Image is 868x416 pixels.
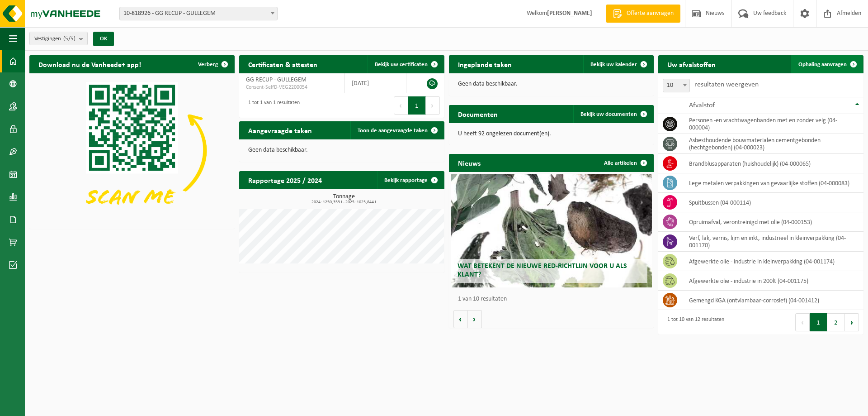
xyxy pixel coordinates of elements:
[682,134,863,154] td: asbesthoudende bouwmaterialen cementgebonden (hechtgebonden) (04-000023)
[845,313,859,331] button: Next
[573,105,653,123] a: Bekijk uw documenten
[827,313,845,331] button: 2
[583,55,653,73] a: Bekijk uw kalender
[682,173,863,193] td: lege metalen verpakkingen van gevaarlijke stoffen (04-000083)
[63,36,75,42] count: (5/5)
[458,81,645,87] p: Geen data beschikbaar.
[458,131,645,137] p: U heeft 92 ongelezen document(en).
[244,200,444,205] span: 2024: 1250,353 t - 2025: 1025,844 t
[449,55,521,73] h2: Ingeplande taken
[239,121,321,139] h2: Aangevraagde taken
[350,121,443,139] a: Toon de aangevraagde taken
[682,154,863,173] td: brandblusapparaten (huishoudelijk) (04-000065)
[663,79,689,92] span: 10
[368,55,443,73] a: Bekijk uw certificaten
[597,154,653,172] a: Alle artikelen
[694,81,759,88] label: resultaten weergeven
[394,96,408,115] button: Previous
[248,147,435,153] p: Geen data beschikbaar.
[120,7,277,20] span: 10-818926 - GG RECUP - GULLEGEM
[810,313,827,331] button: 1
[246,84,338,91] span: Consent-SelfD-VEG2200054
[682,232,863,252] td: verf, lak, vernis, lijm en inkt, industrieel in kleinverpakking (04-001170)
[795,313,810,331] button: Previous
[458,263,627,278] span: Wat betekent de nieuwe RED-richtlijn voor u als klant?
[791,55,863,73] a: Ophaling aanvragen
[682,291,863,310] td: gemengd KGA (ontvlambaar-corrosief) (04-001412)
[244,96,300,115] div: 1 tot 1 van 1 resultaten
[246,77,307,83] span: GG RECUP - GULLEGEM
[658,55,725,73] h2: Uw afvalstoffen
[449,154,490,172] h2: Nieuws
[29,32,88,45] button: Vestigingen(5/5)
[449,105,507,123] h2: Documenten
[408,96,426,115] button: 1
[453,310,468,328] button: Vorige
[29,73,235,227] img: Download de VHEPlus App
[426,96,440,115] button: Next
[198,62,218,67] span: Verberg
[239,55,326,73] h2: Certificaten & attesten
[682,114,863,134] td: personen -en vrachtwagenbanden met en zonder velg (04-000004)
[663,312,724,332] div: 1 tot 10 van 12 resultaten
[606,5,680,23] a: Offerte aanvragen
[29,55,150,73] h2: Download nu de Vanheede+ app!
[244,194,444,205] h3: Tonnage
[191,55,234,73] button: Verberg
[93,32,114,46] button: OK
[663,79,690,92] span: 10
[239,171,331,189] h2: Rapportage 2025 / 2024
[451,174,652,287] a: Wat betekent de nieuwe RED-richtlijn voor u als klant?
[458,296,650,302] p: 1 van 10 resultaten
[624,9,676,18] span: Offerte aanvragen
[345,73,406,93] td: [DATE]
[682,252,863,271] td: afgewerkte olie - industrie in kleinverpakking (04-001174)
[358,128,428,134] span: Toon de aangevraagde taken
[119,7,278,20] span: 10-818926 - GG RECUP - GULLEGEM
[580,111,637,117] span: Bekijk uw documenten
[682,271,863,291] td: afgewerkte olie - industrie in 200lt (04-001175)
[377,171,443,189] a: Bekijk rapportage
[682,212,863,232] td: opruimafval, verontreinigd met olie (04-000153)
[468,310,482,328] button: Volgende
[689,102,715,109] span: Afvalstof
[682,193,863,212] td: spuitbussen (04-000114)
[798,62,847,67] span: Ophaling aanvragen
[34,32,75,46] span: Vestigingen
[590,62,637,67] span: Bekijk uw kalender
[375,62,428,67] span: Bekijk uw certificaten
[547,10,592,17] strong: [PERSON_NAME]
